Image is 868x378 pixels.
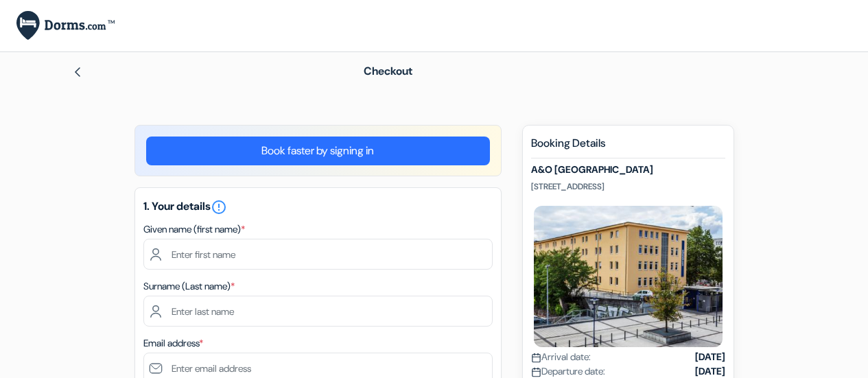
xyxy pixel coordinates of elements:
h5: A&O [GEOGRAPHIC_DATA] [531,164,725,176]
strong: [DATE] [695,350,725,364]
h5: 1. Your details [143,199,493,215]
img: calendar.svg [531,367,541,377]
input: Enter first name [143,239,493,270]
p: [STREET_ADDRESS] [531,181,725,192]
img: Dorms.com [16,11,115,40]
h5: Booking Details [531,137,725,158]
label: Given name (first name) [143,222,245,237]
label: Surname (Last name) [143,279,235,294]
img: left_arrow.svg [72,67,83,78]
span: Arrival date: [531,350,591,364]
input: Enter last name [143,296,493,327]
i: error_outline [211,199,227,215]
span: Checkout [364,64,412,78]
a: Book faster by signing in [146,137,490,165]
img: calendar.svg [531,353,541,363]
label: Email address [143,336,203,351]
a: error_outline [211,199,227,213]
